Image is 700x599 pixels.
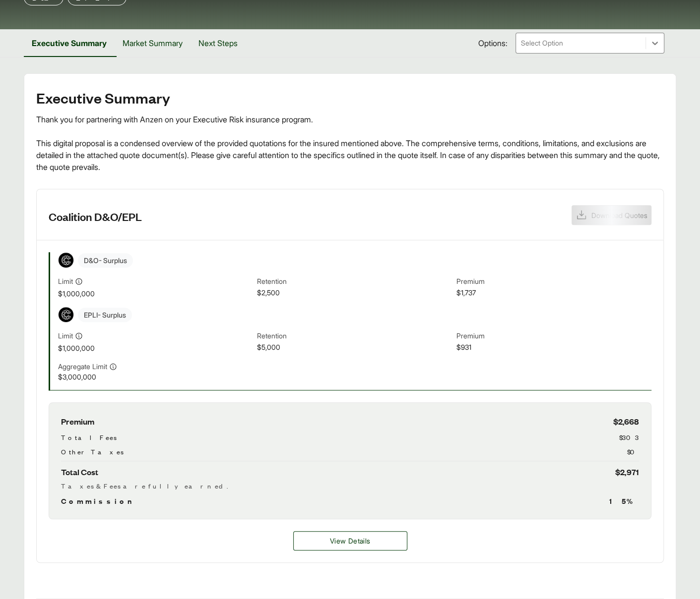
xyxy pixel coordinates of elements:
span: D&O - Surplus [78,253,133,268]
img: Coalition [59,307,73,322]
span: View Details [330,536,370,546]
span: $2,500 [257,287,452,299]
span: Limit [58,276,73,286]
span: Other Taxes [61,446,124,457]
div: Taxes & Fees are fully earned. [61,481,639,491]
span: Aggregate Limit [58,361,107,372]
span: Limit [58,330,73,341]
span: $1,000,000 [58,288,253,299]
h2: Executive Summary [36,90,664,106]
span: Premium [456,276,651,287]
span: $2,971 [615,465,639,479]
span: $3,000,000 [58,372,253,382]
span: $2,668 [613,415,639,428]
span: EPLI - Surplus [78,308,132,322]
span: $1,737 [456,287,651,299]
span: Commission [61,495,136,507]
span: Premium [61,415,94,428]
button: Market Summary [115,29,191,57]
span: Premium [456,330,651,342]
span: $303 [619,432,639,442]
span: Retention [257,276,452,287]
span: Total Cost [61,465,98,479]
span: Total Fees [61,432,117,442]
button: View Details [293,531,407,550]
a: Coalition D&O/EPL details [293,531,407,550]
span: Retention [257,330,452,342]
span: $0 [627,446,639,457]
span: 15 % [609,495,639,507]
h3: Coalition D&O/EPL [49,209,142,224]
button: Executive Summary [24,29,115,57]
span: $1,000,000 [58,343,253,353]
img: Coalition [59,253,73,268]
span: Options: [478,37,508,49]
div: Thank you for partnering with Anzen on your Executive Risk insurance program. This digital propos... [36,113,664,173]
button: Next Steps [191,29,246,57]
span: $5,000 [257,342,452,353]
span: $931 [456,342,651,353]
